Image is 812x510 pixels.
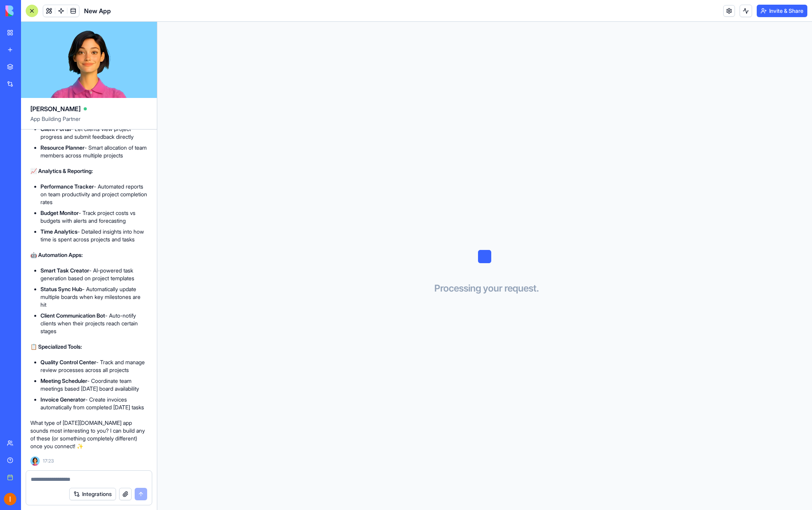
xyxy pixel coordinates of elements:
strong: 🤖 Automation Apps: [30,252,83,258]
li: - Automated reports on team productivity and project completion rates [40,183,148,206]
h1: New App [84,6,111,16]
span: . [536,282,539,295]
strong: Meeting Scheduler [40,377,87,384]
strong: Client Communication Bot [40,312,105,319]
h3: Processing your request [425,282,545,295]
li: - Automatically update multiple boards when key milestones are hit [40,285,148,309]
li: - Track project costs vs budgets with alerts and forecasting [40,209,148,225]
li: - Detailed insights into how time is spent across projects and tasks [40,228,148,243]
img: logo [5,5,54,16]
span: App Building Partner [30,115,148,129]
strong: 📋 Specialized Tools: [30,343,82,350]
img: Ella_00000_wcx2te.png [30,456,40,466]
li: - Coordinate team meetings based [DATE] board availability [40,377,148,393]
strong: Budget Monitor [40,210,79,216]
strong: Quality Control Center [40,359,96,365]
p: What type of [DATE][DOMAIN_NAME] app sounds most interesting to you? I can build any of these (or... [30,419,148,450]
button: Invite & Share [757,5,807,17]
li: - Create invoices automatically from completed [DATE] tasks [40,396,148,411]
strong: Performance Tracker [40,183,94,190]
strong: Resource Planner [40,144,84,151]
strong: Smart Task Creator [40,267,89,274]
strong: Invoice Generator [40,396,85,403]
span: 17:23 [43,458,54,464]
li: - Auto-notify clients when their projects reach certain stages [40,312,148,335]
li: - Track and manage review processes across all projects [40,358,148,374]
li: - AI-powered task generation based on project templates [40,267,148,282]
img: ACg8ocJjRr_lX_gjJ66ofxXrpCo7uNiZTt8XcpyKgwwl8YU-E5VaaQ=s96-c [4,493,16,505]
strong: 📈 Analytics & Reporting: [30,168,93,174]
span: [PERSON_NAME] [30,104,81,114]
strong: Time Analytics [40,228,77,235]
strong: Status Sync Hub [40,286,82,292]
button: Integrations [69,488,116,500]
li: - Let clients view project progress and submit feedback directly [40,125,148,141]
li: - Smart allocation of team members across multiple projects [40,144,148,159]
